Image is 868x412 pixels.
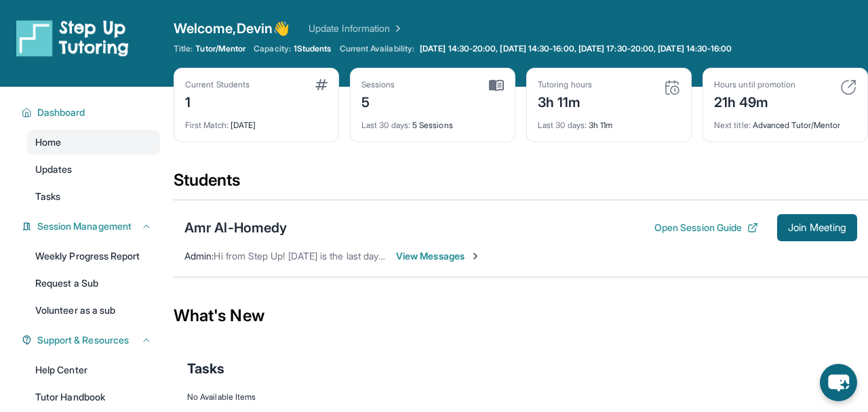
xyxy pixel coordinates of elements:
span: View Messages [396,249,481,263]
a: [DATE] 14:30-20:00, [DATE] 14:30-16:00, [DATE] 17:30-20:00, [DATE] 14:30-16:00 [417,43,734,54]
img: Chevron-Right [470,251,481,262]
button: Join Meeting [777,214,857,241]
span: Support & Resources [37,333,129,347]
button: Dashboard [32,106,152,119]
span: Dashboard [37,106,85,119]
a: Weekly Progress Report [27,244,160,268]
a: Volunteer as a sub [27,298,160,323]
span: Capacity: [254,43,291,54]
span: Tasks [35,190,60,203]
span: Admin : [184,250,214,262]
a: Updates [27,157,160,182]
a: Request a Sub [27,271,160,295]
div: Tutoring hours [538,79,592,90]
div: 5 [361,90,395,112]
span: First Match : [185,120,229,130]
div: Hours until promotion [714,79,795,90]
span: Session Management [37,220,132,233]
div: 1 [185,90,250,112]
div: What's New [174,286,868,346]
span: Current Availability: [340,43,414,54]
div: 5 Sessions [361,112,504,131]
div: No Available Items [187,392,854,403]
a: Help Center [27,358,160,382]
div: Students [174,169,868,199]
img: card [840,79,856,96]
span: Welcome, Devin 👋 [174,19,290,38]
span: Home [35,136,61,149]
div: 3h 11m [538,90,592,112]
div: [DATE] [185,112,328,131]
button: Open Session Guide [654,221,758,234]
img: card [315,79,328,90]
div: Advanced Tutor/Mentor [714,112,856,131]
img: Chevron Right [390,22,403,35]
span: Last 30 days : [538,120,587,130]
button: chat-button [820,364,857,401]
div: 3h 11m [538,112,680,131]
span: Tutor/Mentor [195,43,245,54]
span: [DATE] 14:30-20:00, [DATE] 14:30-16:00, [DATE] 17:30-20:00, [DATE] 14:30-16:00 [420,43,732,54]
a: Update Information [309,22,403,35]
span: Updates [35,163,73,176]
img: card [489,79,504,91]
a: Tutor Handbook [27,385,160,409]
div: Amr Al-Homedy [184,218,287,237]
span: Tasks [187,359,224,378]
span: Last 30 days : [361,120,410,130]
img: logo [16,19,129,57]
img: card [664,79,680,96]
a: Home [27,130,160,154]
button: Support & Resources [32,333,152,347]
span: Title: [174,43,193,54]
span: Join Meeting [788,224,846,232]
button: Session Management [32,220,152,233]
div: Sessions [361,79,395,90]
span: 1 Students [294,43,332,54]
span: Next title : [714,120,751,130]
a: Tasks [27,184,160,209]
div: Current Students [185,79,250,90]
div: 21h 49m [714,90,795,112]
